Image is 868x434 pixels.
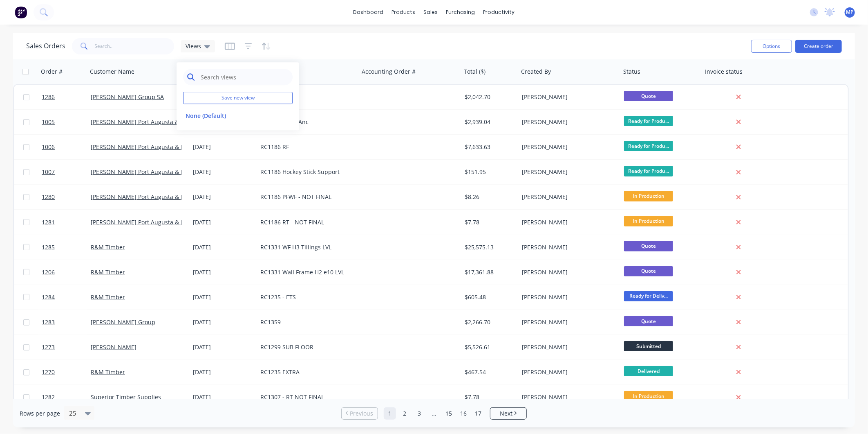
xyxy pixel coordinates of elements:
[398,407,411,420] a: Page 2
[42,335,91,359] a: 1273
[260,268,351,276] div: RC1331 Wall Frame H2 e10 LVL
[193,318,254,326] div: [DATE]
[751,40,792,53] button: Options
[42,260,91,285] a: 1206
[388,6,420,18] div: products
[91,393,161,401] a: Superior Timber Supplies
[624,166,673,176] span: Ready for Produ...
[479,6,519,18] div: productivity
[624,391,673,401] span: In Production
[260,143,351,151] div: RC1186 RF
[349,6,388,18] a: dashboard
[522,193,613,201] div: [PERSON_NAME]
[624,341,673,351] span: Submitted
[193,193,254,201] div: [DATE]
[260,393,351,401] div: RC1307 - RT NOT FINAL
[42,193,55,201] span: 1280
[522,343,613,351] div: [PERSON_NAME]
[42,160,91,184] a: 1007
[42,218,55,226] span: 1281
[91,368,125,376] a: R&M Timber
[42,293,55,301] span: 1284
[193,368,254,376] div: [DATE]
[42,118,55,126] span: 1005
[260,218,351,226] div: RC1186 RT - NOT FINAL
[522,168,613,176] div: [PERSON_NAME]
[42,285,91,310] a: 1284
[91,218,226,226] a: [PERSON_NAME] Port Augusta & [PERSON_NAME]
[465,193,513,201] div: $8.26
[42,135,91,159] a: 1006
[42,343,55,351] span: 1273
[91,193,226,201] a: [PERSON_NAME] Port Augusta & [PERSON_NAME]
[522,143,613,151] div: [PERSON_NAME]
[42,318,55,326] span: 1283
[443,407,455,420] a: Page 15
[42,368,55,376] span: 1270
[705,68,743,76] div: Invoice status
[91,343,136,351] a: [PERSON_NAME]
[522,393,613,401] div: [PERSON_NAME]
[522,93,613,101] div: [PERSON_NAME]
[193,268,254,276] div: [DATE]
[91,243,125,251] a: R&M Timber
[465,268,513,276] div: $17,361.88
[260,193,351,201] div: RC1186 PFWF - NOT FINAL
[260,318,351,326] div: RC1359
[260,243,351,251] div: RC1331 WF H3 Tillings LVL
[90,68,134,76] div: Customer Name
[42,210,91,235] a: 1281
[472,407,484,420] a: Page 17
[624,291,673,301] span: Ready for Deliv...
[42,310,91,335] a: 1283
[42,110,91,134] a: 1005
[193,293,254,301] div: [DATE]
[91,118,226,126] a: [PERSON_NAME] Port Augusta & [PERSON_NAME]
[522,218,613,226] div: [PERSON_NAME]
[91,168,226,176] a: [PERSON_NAME] Port Augusta & [PERSON_NAME]
[42,243,55,251] span: 1285
[490,409,526,418] a: Next page
[42,385,91,409] a: 1282
[193,218,254,226] div: [DATE]
[193,393,254,401] div: [DATE]
[522,293,613,301] div: [PERSON_NAME]
[624,316,673,326] span: Quote
[465,318,513,326] div: $2,266.70
[420,6,442,18] div: sales
[464,68,485,76] div: Total ($)
[342,409,378,418] a: Previous page
[42,143,55,151] span: 1006
[465,293,513,301] div: $605.48
[624,266,673,276] span: Quote
[260,293,351,301] div: RC1235 - ETS
[795,40,842,53] button: Create order
[624,191,673,201] span: In Production
[465,143,513,151] div: $7,633.63
[260,368,351,376] div: RC1235 EXTRA
[183,111,276,120] button: None (Default)
[42,168,55,176] span: 1007
[200,69,289,85] input: Search views
[42,393,55,401] span: 1282
[193,168,254,176] div: [DATE]
[91,293,125,301] a: R&M Timber
[522,268,613,276] div: [PERSON_NAME]
[41,68,63,76] div: Order #
[846,9,854,16] span: MP
[522,243,613,251] div: [PERSON_NAME]
[624,366,673,376] span: Delivered
[465,218,513,226] div: $7.78
[500,409,512,418] span: Next
[384,407,396,420] a: Page 1 is your current page
[260,93,351,101] div: RC1361
[260,343,351,351] div: RC1299 SUB FLOOR
[42,360,91,384] a: 1270
[624,91,673,101] span: Quote
[26,42,65,50] h1: Sales Orders
[624,141,673,151] span: Ready for Produ...
[193,343,254,351] div: [DATE]
[465,243,513,251] div: $25,575.13
[457,407,470,420] a: Page 16
[42,93,55,101] span: 1286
